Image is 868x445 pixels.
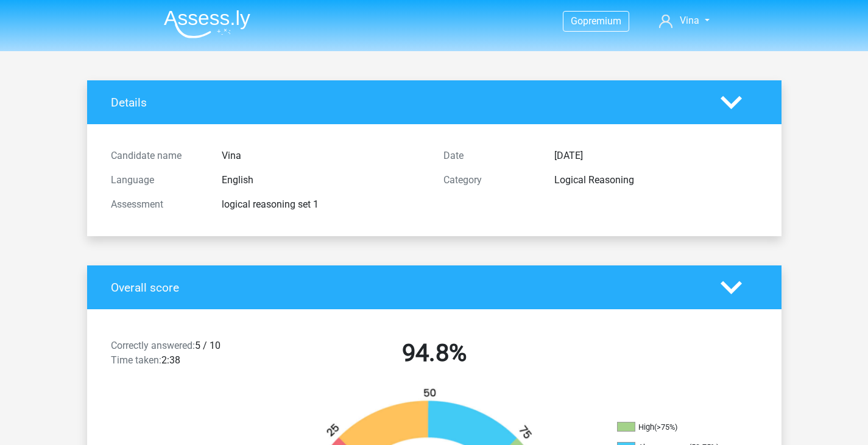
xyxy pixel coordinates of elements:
[583,15,621,27] span: premium
[102,197,213,212] div: Assessment
[213,149,434,163] div: Vina
[111,96,702,110] h4: Details
[102,338,268,373] div: 5 / 10 2:38
[111,340,195,351] span: Correctly answered:
[680,15,699,26] span: Vina
[213,173,434,187] div: English
[434,149,545,163] div: Date
[111,354,161,366] span: Time taken:
[277,338,591,368] h2: 94.8%
[654,422,677,432] div: (>75%)
[102,149,213,163] div: Candidate name
[111,281,702,295] h4: Overall score
[563,13,629,29] a: Gopremium
[213,197,434,212] div: logical reasoning set 1
[102,173,213,187] div: Language
[434,173,545,187] div: Category
[164,10,250,38] img: Assessly
[545,149,767,163] div: [DATE]
[654,13,714,28] a: Vina
[571,15,583,27] span: Go
[545,173,767,187] div: Logical Reasoning
[617,422,739,433] li: High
